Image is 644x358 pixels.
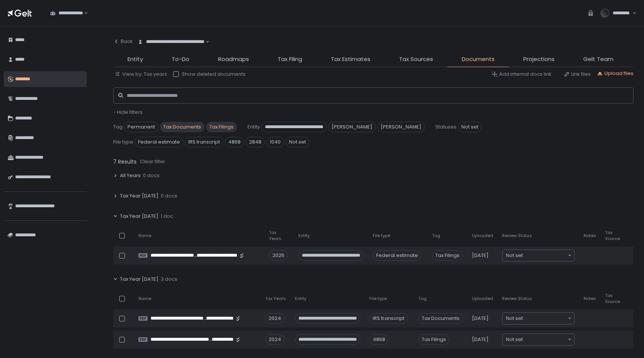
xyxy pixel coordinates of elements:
[45,5,88,21] div: Search for option
[185,137,223,147] span: IRS transcript
[462,55,495,64] span: Documents
[584,296,596,301] span: Notes
[432,250,463,261] span: Tax Filings
[115,71,167,78] button: View by: Tax years
[120,213,158,220] span: Tax Year [DATE]
[472,315,489,322] span: [DATE]
[113,34,133,49] button: Back
[140,158,166,165] button: Clear filter
[432,233,440,239] span: Tag
[298,233,310,239] span: Entity
[418,296,427,301] span: Tag
[418,334,449,345] span: Tax Filings
[113,124,123,130] span: Tag
[113,38,133,45] div: Back
[135,137,183,147] span: Federal estimate
[605,230,620,241] span: Tax Source
[472,336,489,343] span: [DATE]
[265,296,286,301] span: Tax Years
[472,296,493,301] span: Uploaded
[161,213,173,220] span: 1 doc
[458,122,482,132] span: Not set
[120,276,158,283] span: Tax Year [DATE]
[218,55,249,64] span: Roadmaps
[247,124,260,130] span: Entity
[584,233,596,239] span: Notes
[377,122,425,132] span: [PERSON_NAME]
[373,250,421,261] div: Federal estimate
[435,124,456,130] span: Statuses
[278,55,302,64] span: Tax Filing
[246,137,265,147] span: 2848
[492,71,552,78] button: Add internal docs link
[269,250,288,261] div: 2025
[140,158,165,165] div: Clear filter
[204,38,205,46] input: Search for option
[128,55,143,64] span: Entity
[506,315,523,322] span: Not set
[161,276,177,283] span: 3 docs
[523,252,567,259] input: Search for option
[605,293,620,304] span: Tax Source
[295,296,306,301] span: Entity
[373,233,390,239] span: File type
[172,55,189,64] span: To-Do
[113,158,137,165] span: 7 Results
[225,137,244,147] span: 4868
[124,122,158,132] span: Permanent
[269,230,289,241] span: Tax Years
[161,193,177,199] span: 0 docs
[265,313,284,324] div: 2024
[120,193,158,199] span: Tax Year [DATE]
[369,313,408,324] div: IRS transcript
[328,122,376,132] span: [PERSON_NAME]
[564,71,591,78] button: Link files
[369,296,387,301] span: File type
[138,296,151,301] span: Name
[369,334,389,345] div: 4868
[523,336,567,343] input: Search for option
[206,122,237,132] span: Tax Filings
[160,122,204,132] span: Tax Documents
[506,252,523,259] span: Not set
[597,70,633,77] button: Upload files
[502,296,532,301] span: Review Status
[113,109,143,116] button: - Hide filters
[418,313,463,324] span: Tax Documents
[120,172,141,179] span: All Years
[503,334,574,345] div: Search for option
[503,313,574,324] div: Search for option
[286,137,309,147] span: Not set
[506,336,523,343] span: Not set
[265,334,284,345] div: 2024
[523,315,567,322] input: Search for option
[83,9,83,17] input: Search for option
[143,172,160,179] span: 0 docs
[472,233,493,239] span: Uploaded
[583,55,613,64] span: Gelt Team
[399,55,433,64] span: Tax Sources
[133,34,209,50] div: Search for option
[503,250,574,261] div: Search for option
[502,233,532,239] span: Review Status
[472,252,489,259] span: [DATE]
[266,137,284,147] span: 1040
[113,109,143,116] span: - Hide filters
[138,233,151,239] span: Name
[113,139,133,145] span: File type
[523,55,555,64] span: Projections
[331,55,370,64] span: Tax Estimates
